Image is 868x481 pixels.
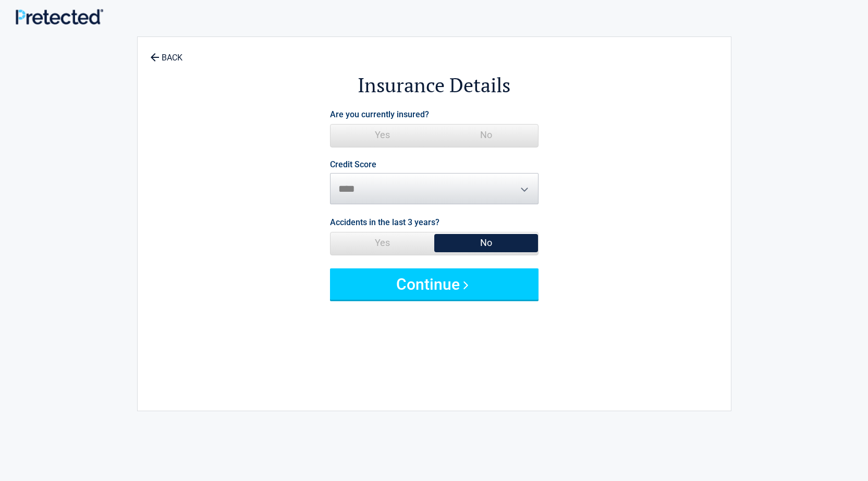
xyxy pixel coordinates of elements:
[330,161,376,169] label: Credit Score
[148,44,185,62] a: BACK
[434,125,538,145] span: No
[331,232,434,253] span: Yes
[330,268,539,300] button: Continue
[331,125,434,145] span: Yes
[16,9,103,24] img: Main Logo
[330,215,439,229] label: Accidents in the last 3 years?
[195,72,674,98] h2: Insurance Details
[330,107,429,121] label: Are you currently insured?
[434,232,538,253] span: No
